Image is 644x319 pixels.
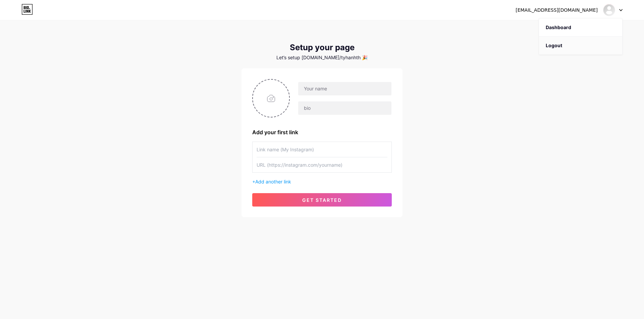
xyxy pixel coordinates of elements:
[539,36,622,55] li: Logout
[257,157,387,172] input: URL (https://instagram.com/yourname)
[539,18,622,36] a: Dashboard
[252,178,392,185] div: +
[252,193,392,207] button: get started
[298,101,391,115] input: bio
[252,128,392,136] div: Add your first link
[241,43,402,52] div: Setup your page
[241,55,402,60] div: Let’s setup [DOMAIN_NAME]/tyhanhth 🎉
[516,7,598,14] div: [EMAIL_ADDRESS][DOMAIN_NAME]
[257,142,387,157] input: Link name (My Instagram)
[302,197,342,203] span: get started
[255,179,291,184] span: Add another link
[298,82,391,95] input: Your name
[603,4,615,16] img: Tyhanh Thu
